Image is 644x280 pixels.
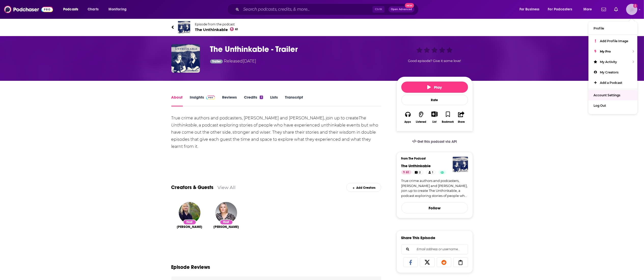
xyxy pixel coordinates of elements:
[401,170,412,174] a: 61
[190,95,215,106] a: InsightsPodchaser Pro
[391,8,412,11] span: Open Advanced
[401,95,468,105] div: Rate
[453,157,468,172] a: The Unthinkable
[210,58,256,65] div: Released [DATE]
[600,70,619,74] span: My Creators
[401,82,468,93] button: Play
[389,6,414,12] button: Open AdvancedNew
[171,264,210,270] h3: Episode Reviews
[405,120,411,123] div: Apps
[401,202,468,213] button: Follow
[235,28,238,30] span: 61
[594,93,620,97] span: Account Settings
[401,178,468,198] a: True crime authors and podcasters, [PERSON_NAME] and [PERSON_NAME], join up to create The Unthink...
[600,39,628,43] span: Add Profile Image
[432,170,433,175] span: 1
[241,5,373,13] input: Search podcasts, credits, & more...
[178,21,190,33] img: The Unthinkable
[426,170,435,174] a: 1
[232,4,423,15] div: Search podcasts, credits, & more...
[453,257,468,267] a: Copy Link
[214,225,239,229] span: [PERSON_NAME]
[171,115,381,164] div: True crime authors and podcasters, [PERSON_NAME] and [PERSON_NAME], join up to create , a podcast...
[285,95,303,106] a: Transcript
[212,60,221,63] span: Trailer
[429,111,440,117] button: Show More Button
[270,95,278,106] a: Lists
[195,22,238,26] span: Episode from the podcast
[401,108,415,127] button: Apps
[600,60,617,64] span: My Activity
[580,5,598,13] button: open menu
[215,202,237,224] img: Emily Webb
[600,50,611,53] span: My Pro
[626,4,637,15] img: User Profile
[179,202,200,224] img: Vikki Petraitis
[220,220,233,225] div: Host
[171,184,214,191] a: Creators & Guests
[171,95,183,106] a: About
[105,5,133,13] button: open menu
[437,257,451,267] a: Share on Reddit
[626,4,637,15] span: Logged in as AnnaO
[441,108,455,127] button: Bookmark
[600,81,622,85] span: Add a Podcast
[63,6,78,13] span: Podcasts
[455,108,468,127] button: Share
[177,225,202,229] span: [PERSON_NAME]
[406,244,464,254] input: Email address or username...
[626,4,637,15] button: Show profile menu
[588,23,637,34] a: Profile
[405,3,414,8] span: New
[408,59,461,63] span: Good episode? Give it some love!
[588,77,637,88] a: Add a Podcast
[214,225,239,229] a: Emily Webb
[519,6,540,13] span: For Business
[108,6,127,13] span: Monitoring
[88,6,99,13] span: Charts
[548,6,572,13] span: For Podcasters
[260,96,263,99] div: 2
[419,170,421,175] span: 2
[433,120,437,123] div: List
[401,244,468,254] div: Search followers
[4,5,53,14] img: Podchaser - Follow, Share and Rate Podcasts
[408,135,461,148] a: Get this podcast via API
[406,170,409,175] span: 61
[195,27,238,32] span: The Unthinkable
[206,96,215,100] img: Podchaser Pro
[516,5,546,13] button: open menu
[545,5,580,13] button: open menu
[171,44,200,73] img: The Unthinkable - Trailer
[612,5,620,14] a: Show notifications dropdown
[401,235,435,240] h3: Share This Episode
[599,5,608,14] a: Show notifications dropdown
[171,21,473,33] a: The UnthinkableEpisode from the podcastThe Unthinkable61
[427,85,442,90] span: Play
[183,220,196,225] div: Host
[420,257,435,267] a: Share on X/Twitter
[633,4,637,8] svg: Add a profile image
[428,108,441,127] div: Show More ButtonList
[373,6,385,13] span: Ctrl K
[588,36,637,46] a: Add Profile Image
[60,5,85,13] button: open menu
[588,90,637,100] a: Account Settings
[84,5,102,13] a: Charts
[177,225,202,229] a: Vikki Petraitis
[594,104,606,107] span: Log Out
[588,22,637,114] ul: Show profile menu
[458,120,465,123] div: Share
[403,257,418,267] a: Share on Facebook
[401,163,431,168] a: The Unthinkable
[401,157,464,160] h3: From The Podcast
[413,170,423,174] a: 2
[417,139,457,144] span: Get this podcast via API
[244,95,263,106] a: Credits2
[583,6,592,13] span: More
[594,26,604,30] span: Profile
